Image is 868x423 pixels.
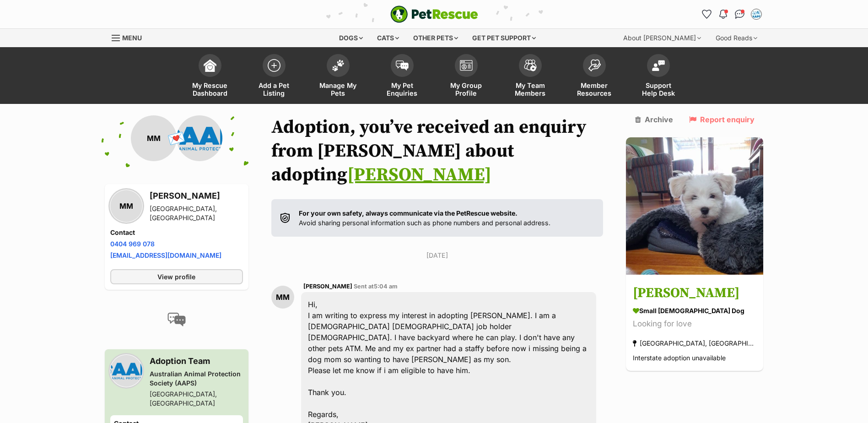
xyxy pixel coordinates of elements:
img: notifications-46538b983faf8c2785f20acdc204bb7945ddae34d4c08c2a6579f10ce5e182be.svg [719,10,727,19]
span: Support Help Desk [638,81,679,97]
span: Manage My Pets [318,81,359,97]
span: My Pet Enquiries [382,81,423,97]
span: My Team Members [510,81,551,97]
button: My account [749,7,764,22]
h3: Adoption Team [150,355,243,368]
a: 0404 969 078 [110,240,155,248]
span: My Rescue Dashboard [189,81,231,97]
button: Notifications [716,7,731,22]
p: Avoid sharing personal information such as phone numbers and personal address. [299,208,550,228]
a: Report enquiry [689,115,755,124]
a: Menu [112,29,148,45]
h1: Adoption, you’ve received an enquiry from [PERSON_NAME] about adopting [271,115,604,187]
img: Australian Animal Protection Society (AAPS) profile pic [177,115,222,161]
a: My Rescue Dashboard [178,49,242,104]
div: small [DEMOGRAPHIC_DATA] Dog [633,306,756,316]
img: manage-my-pets-icon-02211641906a0b7f246fdf0571729dbe1e7629f14944591b6c1af311fb30b64b.svg [332,60,345,71]
span: Menu [122,34,142,42]
span: Member Resources [574,81,615,97]
img: chat-41dd97257d64d25036548639549fe6c8038ab92f7586957e7f3b1b290dea8141.svg [735,10,744,19]
img: Kevin [626,137,763,275]
span: My Group Profile [446,81,487,97]
img: add-pet-listing-icon-0afa8454b4691262ce3f59096e99ab1cd57d4a30225e0717b998d2c9b9846f56.svg [268,59,280,72]
img: team-members-icon-5396bd8760b3fe7c0b43da4ab00e1e3bb1a5d9ba89233759b79545d2d3fc5d0d.svg [524,60,537,71]
img: member-resources-icon-8e73f808a243e03378d46382f2149f9095a855e16c252ad45f914b54edf8863c.svg [588,59,601,71]
div: Get pet support [466,29,542,47]
a: View profile [110,269,243,284]
img: logo-e224e6f780fb5917bec1dbf3a21bbac754714ae5b6737aabdf751b685950b380.svg [390,5,478,23]
a: Conversations [733,7,747,22]
a: [EMAIL_ADDRESS][DOMAIN_NAME] [110,251,221,259]
img: conversation-icon-4a6f8262b818ee0b60e3300018af0b2d0b884aa5de6e9bcb8d3d4eeb1a70a7c4.svg [167,313,186,326]
div: Dogs [333,29,369,47]
span: 5:04 am [374,283,398,290]
div: Australian Animal Protection Society (AAPS) [150,369,243,388]
img: dashboard-icon-eb2f2d2d3e046f16d808141f083e7271f6b2e854fb5c12c21221c1fb7104beca.svg [204,59,216,72]
a: [PERSON_NAME] small [DEMOGRAPHIC_DATA] Dog Looking for love [GEOGRAPHIC_DATA], [GEOGRAPHIC_DATA] ... [626,277,763,371]
a: Archive [635,115,673,124]
img: pet-enquiries-icon-7e3ad2cf08bfb03b45e93fb7055b45f3efa6380592205ae92323e6603595dc1f.svg [396,60,409,70]
div: Good Reads [709,29,764,47]
a: [PERSON_NAME] [347,163,491,186]
a: My Team Members [498,49,562,104]
div: Cats [371,29,405,47]
span: Interstate adoption unavailable [633,354,726,362]
div: [GEOGRAPHIC_DATA], [GEOGRAPHIC_DATA] [150,390,243,408]
div: MM [271,286,294,309]
a: Support Help Desk [626,49,690,104]
span: Sent at [354,283,398,290]
div: MM [110,190,142,222]
h3: [PERSON_NAME] [633,283,756,304]
div: Looking for love [633,318,756,331]
a: Add a Pet Listing [242,49,306,104]
span: 💌 [166,129,187,148]
a: My Pet Enquiries [370,49,434,104]
a: PetRescue [390,5,478,23]
p: [DATE] [271,250,604,260]
span: Add a Pet Listing [253,81,295,97]
div: About [PERSON_NAME] [617,29,707,47]
img: group-profile-icon-3fa3cf56718a62981997c0bc7e787c4b2cf8bcc04b72c1350f741eb67cf2f40e.svg [460,60,473,71]
h3: [PERSON_NAME] [150,190,243,202]
span: View profile [157,272,195,282]
a: My Group Profile [434,49,498,104]
img: help-desk-icon-fdf02630f3aa405de69fd3d07c3f3aa587a6932b1a1747fa1d2bba05be0121f9.svg [652,60,665,71]
strong: For your own safety, always communicate via the PetRescue website. [299,209,518,217]
img: Australian Animal Protection Society (AAPS) profile pic [110,355,142,387]
div: [GEOGRAPHIC_DATA], [GEOGRAPHIC_DATA] [150,204,243,222]
div: Other pets [407,29,464,47]
a: Manage My Pets [306,49,370,104]
a: Favourites [700,7,714,22]
ul: Account quick links [700,7,764,22]
a: Member Resources [562,49,626,104]
div: MM [131,115,177,161]
span: [PERSON_NAME] [303,283,352,290]
h4: Contact [110,228,243,237]
img: Adoption Team profile pic [752,10,761,19]
div: [GEOGRAPHIC_DATA], [GEOGRAPHIC_DATA] [633,337,756,350]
